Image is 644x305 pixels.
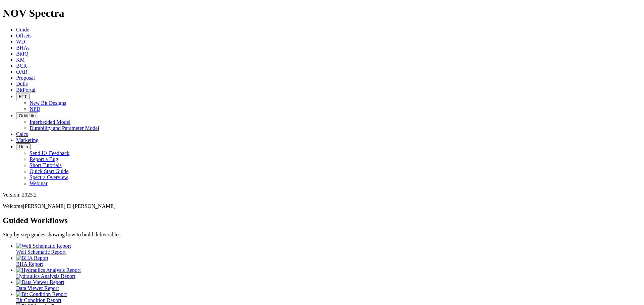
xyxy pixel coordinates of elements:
[16,27,29,32] a: Guide
[16,75,35,81] a: Proposal
[16,261,43,267] span: BHA Report
[30,180,48,186] a: Webinar
[30,162,62,168] a: Short Tutorials
[16,33,32,39] a: Offsets
[30,100,66,106] a: New Bit Designs
[16,267,81,273] img: Hydraulics Analysis Report
[16,51,28,57] a: BitIQ
[16,243,641,255] a: Well Schematic Report Well Schematic Report
[16,93,30,100] button: FTT
[16,255,641,267] a: BHA Report BHA Report
[3,216,641,225] h2: Guided Workflows
[16,112,38,119] button: OrbitLite
[16,87,36,93] a: BitPortal
[3,203,641,209] p: Welcome
[16,249,66,255] span: Well Schematic Report
[16,39,25,45] a: WD
[16,63,27,69] a: BCR
[16,243,71,249] img: Well Schematic Report
[16,57,25,63] a: KM
[16,279,64,285] img: Data Viewer Report
[19,113,36,118] span: OrbitLite
[3,232,641,238] p: Step-by-step guides showing how to build deliverables
[30,106,40,112] a: NPD
[30,168,68,174] a: Quick Start Guide
[16,285,59,291] span: Data Viewer Report
[30,150,69,156] a: Send Us Feedback
[16,279,641,291] a: Data Viewer Report Data Viewer Report
[16,291,641,303] a: Bit Condition Report Bit Condition Report
[30,156,58,162] a: Report a Bug
[30,174,68,180] a: Spectra Overview
[16,69,28,75] a: OAR
[16,297,61,303] span: Bit Condition Report
[30,119,70,125] a: Interbedded Model
[16,255,48,261] img: BHA Report
[19,144,28,149] span: Help
[16,131,28,137] a: Calcs
[16,143,31,150] button: Help
[23,203,115,209] span: [PERSON_NAME] El [PERSON_NAME]
[16,273,75,279] span: Hydraulics Analysis Report
[30,125,99,131] a: Durability and Parameter Model
[16,291,67,297] img: Bit Condition Report
[16,45,30,51] a: BHAs
[16,267,641,279] a: Hydraulics Analysis Report Hydraulics Analysis Report
[19,94,27,99] span: FTT
[3,7,641,19] h1: NOV Spectra
[16,137,39,143] a: Marketing
[3,192,641,198] div: Version: 2025.2
[16,81,28,87] a: Dulls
